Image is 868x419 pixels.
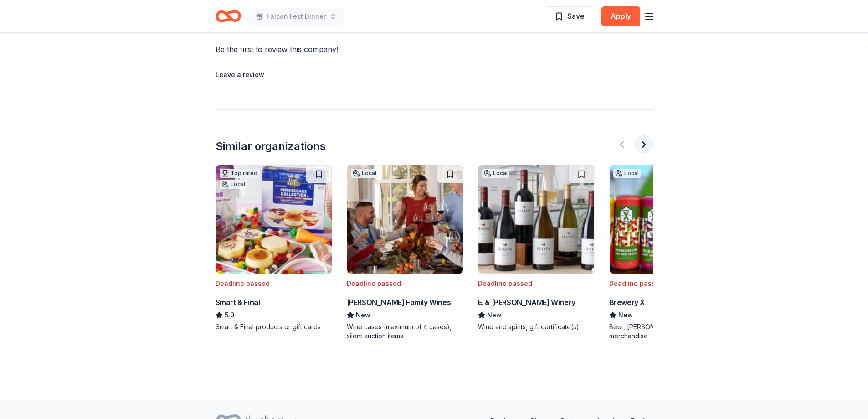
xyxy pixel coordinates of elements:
div: Similar organizations [216,139,326,154]
div: Deadline passed [609,278,663,289]
div: Local [220,180,247,189]
img: Image for Jackson Family Wines [347,165,463,274]
div: Deadline passed [478,278,532,289]
div: Local [351,169,378,178]
button: Leave a review [216,69,264,80]
a: Image for Brewery XLocalDeadline passedBrewery XNewBeer, [PERSON_NAME], gift card(s), merchandise [609,165,726,341]
div: Brewery X [609,297,645,308]
div: Deadline passed [347,278,401,289]
div: Wine and spirits, gift certificate(s) [478,322,595,331]
span: 5.0 [225,310,234,321]
button: Apply [601,6,640,26]
div: Deadline passed [216,278,270,289]
span: New [356,310,370,321]
div: E. & [PERSON_NAME] Winery [478,297,575,308]
button: Falcon Fest Dinner [248,7,344,26]
a: Image for E. & J. Gallo WineryLocalDeadline passedE. & [PERSON_NAME] WineryNewWine and spirits, g... [478,165,595,331]
div: Smart & Final products or gift cards [216,322,332,331]
div: Local [482,169,509,178]
div: Be the first to review this company! [216,44,449,55]
a: Home [216,5,241,27]
img: Image for Smart & Final [216,165,332,274]
div: Local [613,169,641,178]
span: Falcon Fest Dinner [267,11,326,22]
div: [PERSON_NAME] Family Wines [347,297,451,308]
span: New [487,310,502,321]
span: New [618,310,633,321]
button: Save [545,6,594,26]
div: Top rated [220,169,259,178]
img: Image for Brewery X [610,165,725,274]
div: Wine cases (maximum of 4 cases), silent auction items [347,322,463,341]
div: Beer, [PERSON_NAME], gift card(s), merchandise [609,322,726,341]
a: Image for Jackson Family WinesLocalDeadline passed[PERSON_NAME] Family WinesNewWine cases (maximu... [347,165,463,341]
span: Save [567,10,585,22]
a: Image for Smart & FinalTop ratedLocalDeadline passedSmart & Final5.0Smart & Final products or gif... [216,165,332,331]
div: Smart & Final [216,297,260,308]
img: Image for E. & J. Gallo Winery [478,165,594,274]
